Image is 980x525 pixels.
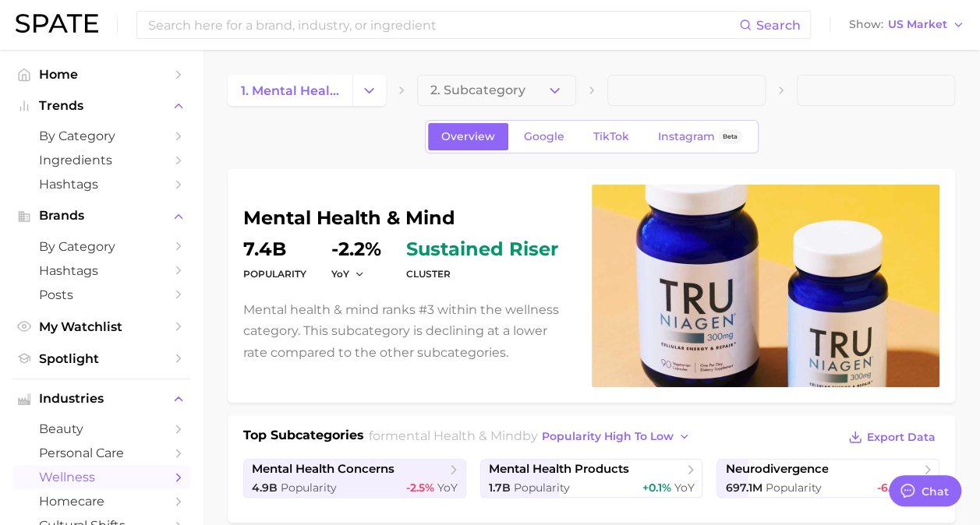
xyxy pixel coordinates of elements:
span: Export Data [867,431,936,444]
button: ShowUS Market [845,15,968,35]
span: 4.9b [252,481,278,495]
span: popularity high to low [542,430,674,443]
span: by Category [39,239,164,254]
span: YoY [331,267,349,280]
span: +0.1% [642,481,670,495]
span: homecare [39,494,164,509]
span: Brands [39,209,164,223]
span: -6.4% [877,481,907,495]
img: SPATE [16,14,98,33]
span: Hashtags [39,177,164,192]
button: Industries [12,387,190,410]
button: Brands [12,204,190,227]
span: Beta [723,130,738,143]
a: Ingredients [12,148,190,172]
span: Home [39,67,164,82]
span: wellness [39,470,164,484]
span: Search [756,18,801,33]
span: Spotlight [39,351,164,366]
input: Search here for a brand, industry, or ingredient [147,12,739,38]
a: mental health concerns4.9b Popularity-2.5% YoY [243,459,466,498]
a: Home [12,62,190,86]
span: YoY [674,481,694,495]
dd: 7.4b [243,240,306,259]
a: TikTok [580,123,642,150]
span: Show [849,20,883,29]
button: popularity high to low [538,426,695,447]
a: Spotlight [12,347,190,371]
span: Posts [39,287,164,302]
span: mental health products [489,462,629,477]
a: Google [511,123,578,150]
a: Posts [12,283,190,307]
dd: -2.2% [331,240,381,259]
span: Popularity [765,481,821,495]
span: Industries [39,392,164,406]
button: Export Data [844,426,939,448]
h1: Top Subcategories [243,426,364,449]
span: 1. mental health & mind [241,83,339,98]
dt: Popularity [243,265,306,284]
a: by Category [12,124,190,148]
span: Instagram [658,130,715,143]
span: Google [524,130,564,143]
span: Trends [39,99,164,113]
a: wellness [12,465,190,489]
a: InstagramBeta [645,123,755,150]
span: US Market [888,20,947,29]
a: My Watchlist [12,315,190,339]
span: sustained riser [406,240,558,259]
span: Overview [441,130,495,143]
span: TikTok [593,130,629,143]
a: 1. mental health & mind [228,75,352,106]
a: Overview [428,123,508,150]
span: Popularity [514,481,570,495]
button: Change Category [352,75,386,106]
span: for by [369,428,695,443]
button: YoY [331,267,365,280]
span: beauty [39,421,164,436]
span: 2. Subcategory [430,83,525,97]
span: neurodivergence [725,462,828,477]
span: -2.5% [406,481,434,495]
span: mental health concerns [252,462,394,477]
a: by Category [12,234,190,259]
span: personal care [39,446,164,460]
dt: cluster [406,265,558,284]
a: homecare [12,489,190,513]
span: mental health & mind [385,428,522,443]
a: mental health products1.7b Popularity+0.1% YoY [480,459,703,498]
span: My Watchlist [39,319,164,334]
button: Trends [12,94,190,118]
span: Ingredients [39,153,164,167]
span: YoY [437,481,458,495]
h1: mental health & mind [243,209,573,227]
a: beauty [12,417,190,441]
p: Mental health & mind ranks #3 within the wellness category. This subcategory is declining at a lo... [243,299,573,363]
span: Popularity [281,481,337,495]
a: personal care [12,441,190,465]
a: Hashtags [12,259,190,283]
span: 697.1m [725,481,762,495]
button: 2. Subcategory [417,75,575,106]
a: neurodivergence697.1m Popularity-6.4% YoY [716,459,939,498]
span: by Category [39,129,164,143]
a: Hashtags [12,172,190,196]
span: Hashtags [39,263,164,278]
span: 1.7b [489,481,511,495]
